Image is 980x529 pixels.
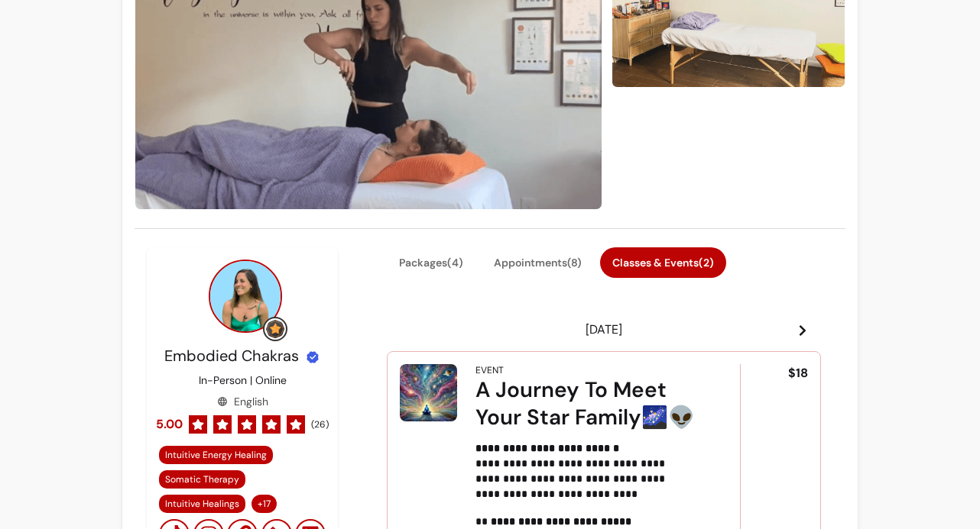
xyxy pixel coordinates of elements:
[311,418,329,431] span: ( 26 )
[255,498,274,510] span: + 17
[387,314,821,345] header: [DATE]
[600,247,726,278] button: Classes & Events(2)
[266,320,284,338] img: Grow
[400,364,457,421] img: A Journey To Meet Your Star Family🌌👽
[165,473,239,485] span: Somatic Therapy
[788,364,808,382] span: $18
[164,346,299,366] span: Embodied Chakras
[165,498,239,510] span: Intuitive Healings
[165,449,267,461] span: Intuitive Energy Healing
[387,247,475,278] button: Packages(4)
[475,376,697,431] div: A Journey To Meet Your Star Family🌌👽
[475,364,504,376] div: Event
[156,415,183,434] span: 5.00
[217,394,268,409] div: English
[482,247,594,278] button: Appointments(8)
[209,260,282,333] img: Provider image
[199,373,287,388] p: In-Person | Online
